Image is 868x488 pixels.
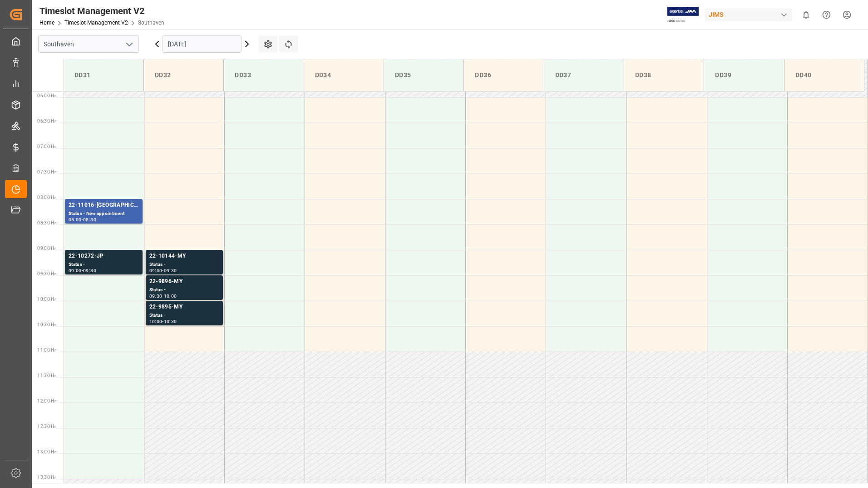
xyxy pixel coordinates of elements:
[796,5,816,25] button: show 0 new notifications
[71,67,136,84] div: DD31
[37,220,56,225] span: 08:30 Hr
[69,261,139,269] div: Status -
[164,319,177,324] div: 10:30
[37,297,56,302] span: 10:00 Hr
[552,67,616,84] div: DD37
[149,312,219,319] div: Status -
[164,269,177,273] div: 09:30
[37,424,56,429] span: 12:30 Hr
[39,20,54,26] a: Home
[162,294,163,298] div: -
[64,20,128,26] a: Timeslot Management V2
[149,286,219,294] div: Status -
[149,294,163,298] div: 09:30
[162,269,163,273] div: -
[149,277,219,286] div: 22-9896-MY
[37,195,56,200] span: 08:00 Hr
[37,119,56,124] span: 06:30 Hr
[667,7,699,23] img: Exertis%20JAM%20-%20Email%20Logo.jpg_1722504956.jpg
[149,252,219,261] div: 22-10144-MY
[37,475,56,480] span: 13:30 Hr
[631,67,696,84] div: DD38
[37,348,56,353] span: 11:00 Hr
[151,67,216,84] div: DD32
[82,218,83,222] div: -
[69,269,82,273] div: 09:00
[149,319,163,324] div: 10:00
[163,35,242,53] input: DD-MM-YYYY
[231,67,296,84] div: DD33
[37,93,56,98] span: 06:00 Hr
[37,322,56,327] span: 10:30 Hr
[37,373,56,378] span: 11:30 Hr
[83,269,96,273] div: 09:30
[122,37,136,51] button: open menu
[38,35,139,53] input: Type to search/select
[37,449,56,454] span: 13:00 Hr
[816,5,837,25] button: Help Center
[471,67,536,84] div: DD36
[69,210,139,218] div: Status - New appointment
[705,6,796,23] button: JIMS
[82,269,83,273] div: -
[162,319,163,324] div: -
[164,294,177,298] div: 10:00
[39,4,164,18] div: Timeslot Management V2
[711,67,776,84] div: DD39
[149,269,163,273] div: 09:00
[69,201,139,210] div: 22-11016-[GEOGRAPHIC_DATA]
[149,303,219,312] div: 22-9895-MY
[311,67,376,84] div: DD34
[705,8,792,21] div: JIMS
[792,67,857,84] div: DD40
[37,398,56,403] span: 12:00 Hr
[69,252,139,261] div: 22-10272-JP
[37,271,56,276] span: 09:30 Hr
[37,246,56,251] span: 09:00 Hr
[69,218,82,222] div: 08:00
[37,169,56,174] span: 07:30 Hr
[149,261,219,269] div: Status -
[391,67,456,84] div: DD35
[37,144,56,149] span: 07:00 Hr
[83,218,96,222] div: 08:30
